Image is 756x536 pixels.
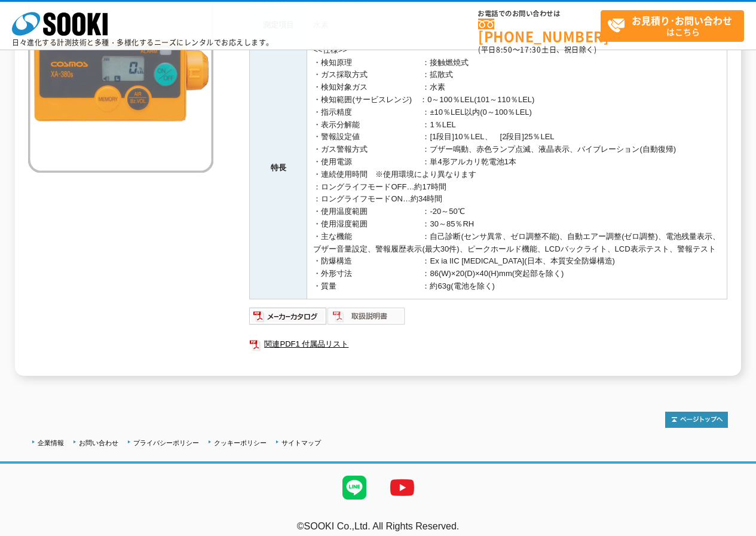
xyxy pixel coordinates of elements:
[38,439,64,446] a: 企業情報
[478,10,601,17] span: お電話でのお問い合わせは
[133,439,199,446] a: プライバシーポリシー
[520,44,541,55] span: 17:30
[79,439,118,446] a: お問い合わせ
[601,10,744,42] a: お見積り･お問い合わせはこちら
[496,44,513,55] span: 8:50
[250,38,307,299] th: 特長
[12,39,274,46] p: 日々進化する計測技術と多種・多様化するニーズにレンタルでお応えします。
[307,38,727,299] td: <<仕様>> ・検知原理 ：接触燃焼式 ・ガス採取方式 ：拡散式 ・検知対象ガス ：水素 ・検知範囲(サービスレンジ) ：0～100％LEL(101～110％LEL) ・指示精度 ：±10％LE...
[665,412,728,428] img: トップページへ
[330,464,378,512] img: LINE
[607,11,743,41] span: はこちら
[328,314,406,323] a: 取扱説明書
[328,307,406,326] img: 取扱説明書
[281,439,321,446] a: サイトマップ
[478,44,596,55] span: (平日 ～ 土日、祝日除く)
[214,439,267,446] a: クッキーポリシー
[249,314,328,323] a: メーカーカタログ
[632,13,732,27] strong: お見積り･お問い合わせ
[478,19,601,43] a: [PHONE_NUMBER]
[249,336,727,352] a: 関連PDF1 付属品リスト
[378,464,426,512] img: YouTube
[249,307,328,326] img: メーカーカタログ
